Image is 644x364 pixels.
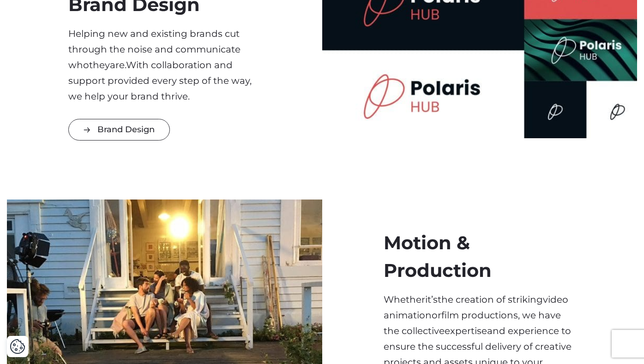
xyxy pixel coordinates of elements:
[110,59,126,70] span: are.
[384,229,576,284] h2: Motion & Production
[10,339,25,354] img: Revisit consent button
[126,59,156,70] span: With c
[10,339,25,354] button: Cookie Settings
[384,310,561,336] span: film productions, we have the collective
[445,325,487,336] span: expertise
[438,294,543,305] span: the creation of striking
[89,59,110,70] span: they
[425,294,438,305] span: it’s
[432,310,441,321] span: or
[68,28,241,70] span: Helping new and existing brands cut through the noise and communicate who
[68,119,170,141] a: Brand Design
[384,294,425,305] span: Whether
[68,59,252,102] span: ollaboration and support provided every step of the way, we help your brand thrive.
